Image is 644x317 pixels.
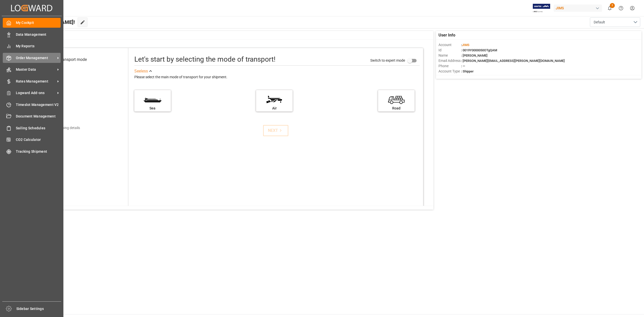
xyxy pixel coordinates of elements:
[16,32,61,37] span: Data Management
[3,100,61,109] a: Timeslot Management V2
[134,74,420,80] div: Please select the main mode of transport for your shipment.
[3,29,61,39] a: Data Management
[16,137,61,142] span: CO2 Calculator
[137,106,168,111] div: Sea
[16,55,56,61] span: Order Management
[381,106,412,111] div: Road
[134,54,275,65] div: Let's start by selecting the mode of transport!
[48,57,87,63] div: Select transport mode
[16,102,61,107] span: Timeslot Management V2
[604,3,615,14] button: show 2 new notifications
[49,125,80,131] div: Add shipping details
[554,3,604,13] button: JIMS
[3,41,61,51] a: My Reports
[16,44,61,49] span: My Reports
[263,125,288,136] button: NEXT
[370,58,405,62] span: Switch to expert mode
[438,48,461,53] span: Id
[259,106,290,111] div: Air
[3,123,61,133] a: Sailing Schedules
[16,126,61,131] span: Sailing Schedules
[438,69,461,74] span: Account Type
[438,42,461,48] span: Account
[615,3,627,14] button: Help Center
[268,128,283,134] div: NEXT
[461,59,565,63] span: : [PERSON_NAME][EMAIL_ADDRESS][PERSON_NAME][DOMAIN_NAME]
[438,58,461,63] span: Email Address
[3,135,61,145] a: CO2 Calculator
[461,48,497,52] span: : 0019Y0000050OTgQAM
[16,20,61,25] span: My Cockpit
[3,146,61,156] a: Tracking Shipment
[461,43,469,47] span: :
[462,43,469,47] span: JIMS
[461,64,465,68] span: : —
[610,3,615,8] span: 2
[438,63,461,69] span: Phone
[16,67,56,72] span: Master Data
[438,32,455,38] span: User Info
[3,18,61,28] a: My Cockpit
[461,54,488,57] span: : [PERSON_NAME]
[16,114,61,119] span: Document Management
[16,149,61,154] span: Tracking Shipment
[438,53,461,58] span: Name
[533,4,550,13] img: Exertis%20JAM%20-%20Email%20Logo.jpg_1722504956.jpg
[590,17,640,27] button: open menu
[554,5,602,12] div: JIMS
[16,90,56,96] span: Logward Add-ons
[461,69,474,73] span: : Shipper
[594,20,605,25] span: Default
[16,306,61,311] span: Sidebar Settings
[3,111,61,121] a: Document Management
[134,68,148,74] div: See less
[16,79,56,84] span: Rates Management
